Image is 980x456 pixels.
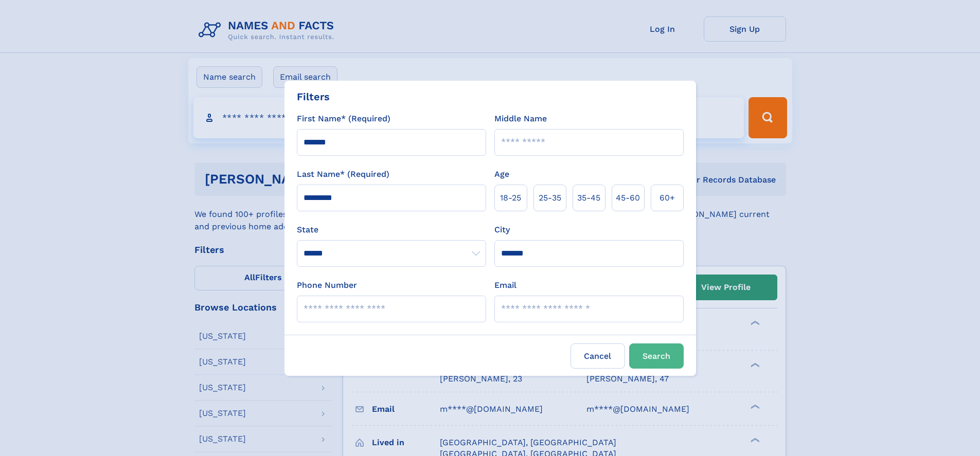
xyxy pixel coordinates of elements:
span: 35‑45 [577,192,600,204]
label: Cancel [571,343,625,369]
span: 25‑35 [539,192,561,204]
label: Middle Name [494,113,547,125]
label: City [494,224,510,236]
span: 18‑25 [500,192,521,204]
label: First Name* (Required) [297,113,390,125]
label: Age [494,168,509,180]
label: Phone Number [297,279,357,291]
label: Email [494,279,516,291]
span: 60+ [660,192,675,204]
label: State [297,224,486,236]
div: Filters [297,89,330,104]
label: Last Name* (Required) [297,168,389,180]
button: Search [629,343,684,369]
span: 45‑60 [616,192,640,204]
